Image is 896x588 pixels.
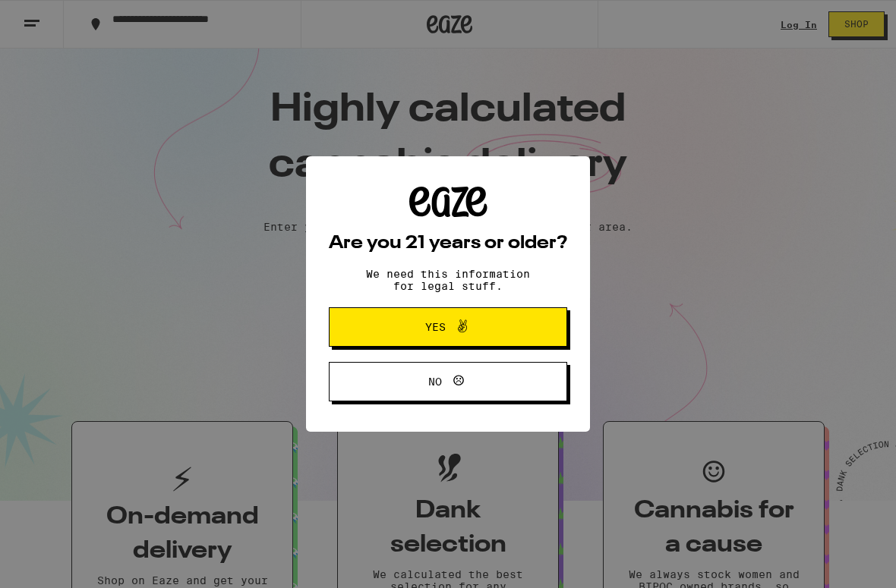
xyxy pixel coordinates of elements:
[329,307,567,347] button: Yes
[425,322,446,332] span: Yes
[329,362,567,401] button: No
[329,234,567,253] h2: Are you 21 years or older?
[353,268,543,292] p: We need this information for legal stuff.
[428,376,442,387] span: No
